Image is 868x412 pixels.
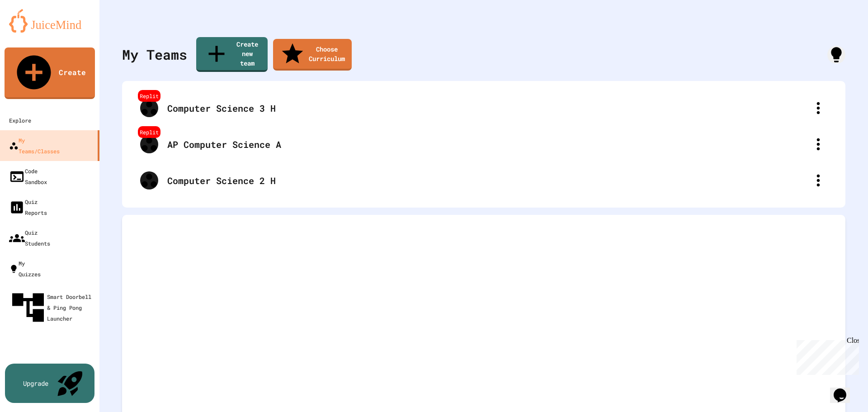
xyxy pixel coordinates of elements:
div: Quiz Reports [9,196,47,218]
div: Replit [138,126,160,138]
div: Explore [9,115,31,126]
a: Choose Curriculum [273,39,352,71]
div: Computer Science 3 H [167,101,809,115]
div: Quiz Students [9,227,50,249]
a: Create new team [196,37,268,72]
div: Computer Science 2 H [131,162,836,199]
div: Upgrade [23,379,48,388]
div: Replit [138,90,160,102]
a: Create [5,47,95,99]
iframe: chat widget [830,376,859,403]
div: AP Computer Science A [167,137,809,151]
div: Code Sandbox [9,166,47,187]
div: Computer Science 2 H [167,174,809,187]
div: My Teams/Classes [9,135,60,156]
div: ReplitComputer Science 3 H [131,90,836,126]
div: My Quizzes [9,258,41,279]
img: logo-orange.svg [9,9,90,33]
div: My Teams [122,44,187,65]
div: Smart Doorbell & Ping Pong Launcher [9,289,96,327]
iframe: chat widget [793,336,859,375]
div: ReplitAP Computer Science A [131,126,836,162]
div: How it works [827,46,845,64]
div: Chat with us now!Close [4,4,62,57]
